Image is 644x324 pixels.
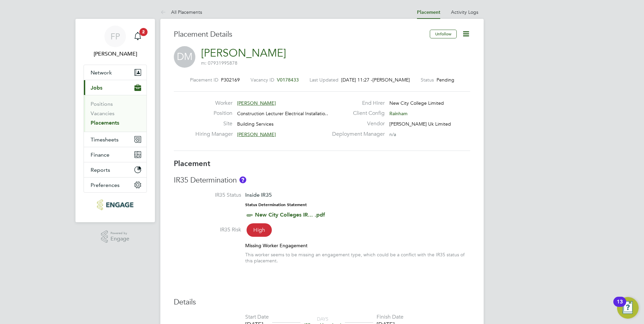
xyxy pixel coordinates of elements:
span: Network [91,69,112,76]
div: Jobs [84,95,147,132]
button: Jobs [84,80,147,95]
button: Open Resource Center, 13 new notifications [617,297,639,319]
span: Building Services [237,121,273,127]
label: Deployment Manager [328,131,385,138]
span: Preferences [91,182,120,188]
label: End Hirer [328,100,385,107]
a: 2 [131,26,144,47]
span: New City College Limited [389,100,444,106]
span: DM [174,46,195,68]
span: [PERSON_NAME] [237,131,276,137]
a: Activity Logs [451,9,478,15]
h3: Placement Details [174,30,425,39]
label: Hiring Manager [195,131,232,138]
a: FP[PERSON_NAME] [84,26,147,58]
span: Engage [110,236,129,242]
span: Frank Pocock [84,50,147,58]
button: Preferences [84,177,147,192]
a: New City Colleges IR... .pdf [255,212,325,218]
a: Vacancies [91,110,115,117]
a: Powered byEngage [101,230,130,243]
button: About IR35 [239,176,246,183]
span: [PERSON_NAME] [373,77,410,83]
a: Positions [91,101,113,107]
span: Pending [437,77,454,83]
button: Unfollow [430,30,457,38]
span: FP [110,32,120,41]
span: Finance [91,152,109,158]
span: Inside IR35 [245,192,272,198]
span: 2 [139,28,148,36]
a: [PERSON_NAME] [201,46,286,60]
label: IR35 Status [174,192,241,199]
span: Construction Lecturer Electrical Installatio… [237,110,330,117]
span: m: 07931995878 [201,60,237,66]
label: Vacancy ID [251,77,274,83]
label: Site [195,120,232,127]
nav: Main navigation [75,19,155,222]
label: Client Config [328,110,385,117]
h3: IR35 Determination [174,175,470,185]
div: Start Date [245,314,269,321]
label: Status [421,77,434,83]
button: Network [84,65,147,80]
span: High [247,223,272,237]
button: Finance [84,147,147,162]
button: Timesheets [84,132,147,147]
strong: Status Determination Statement [245,202,307,207]
span: Timesheets [91,136,119,143]
span: Rainham [389,110,408,117]
span: P302169 [221,77,240,83]
span: V0178433 [277,77,299,83]
span: Powered by [110,230,129,236]
span: [PERSON_NAME] Uk Limited [389,121,451,127]
h3: Details [174,297,470,307]
button: Reports [84,162,147,177]
img: morganhunt-logo-retina.png [97,199,133,210]
span: Jobs [91,85,102,91]
span: [PERSON_NAME] [237,100,276,106]
div: Missing Worker Engagement [245,242,470,249]
b: Placement [174,159,211,168]
label: Position [195,110,232,117]
a: Go to home page [84,199,147,210]
label: Placement ID [190,77,218,83]
a: Placement [417,9,440,15]
div: 13 [617,302,623,311]
a: All Placements [160,9,202,15]
span: [DATE] 11:27 - [341,77,373,83]
a: Placements [91,120,119,126]
label: Vendor [328,120,385,127]
div: Finish Date [377,314,404,321]
span: Reports [91,167,110,173]
label: Worker [195,100,232,107]
label: Last Updated [310,77,339,83]
div: This worker seems to be missing an engagement type, which could be a conflict with the IR35 statu... [245,252,470,264]
span: n/a [389,131,396,137]
label: IR35 Risk [174,226,241,233]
